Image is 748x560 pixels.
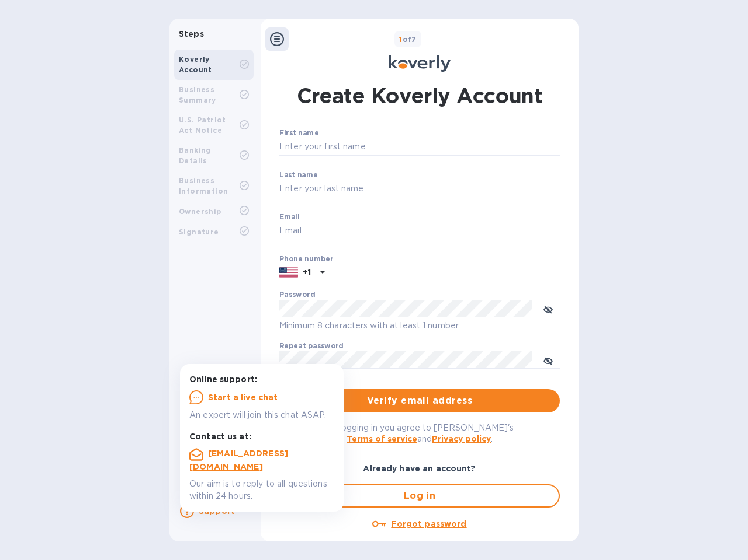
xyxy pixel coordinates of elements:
[189,449,288,471] a: [EMAIL_ADDRESS][DOMAIN_NAME]
[303,267,311,278] p: +1
[432,434,491,443] a: Privacy policy
[279,222,560,240] input: Email
[179,85,216,104] b: Business Summary
[391,519,466,528] u: Forgot password
[189,374,257,384] b: Online support:
[399,35,402,44] span: 1
[536,348,560,372] button: toggle password visibility
[189,432,251,441] b: Contact us at:
[279,256,333,262] label: Phone number
[179,176,228,195] b: Business Information
[297,81,543,110] h1: Create Koverly Account
[199,506,235,516] b: Support
[179,116,226,135] b: U.S. Patriot Act Notice
[363,464,476,473] b: Already have an account?
[279,389,560,412] button: Verify email address
[279,343,344,350] label: Repeat password
[179,29,204,38] b: Steps
[179,228,219,236] b: Signature
[279,180,560,198] input: Enter your last name
[279,319,560,332] p: Minimum 8 characters with at least 1 number
[279,292,315,299] label: Password
[279,484,560,508] button: Log in
[279,266,298,279] img: US
[189,409,334,421] p: An expert will join this chat ASAP.
[289,394,550,408] span: Verify email address
[179,146,212,165] b: Banking Details
[189,478,334,502] p: Our aim is to reply to all questions within 24 hours.
[179,207,221,216] b: Ownership
[326,423,514,443] span: By logging in you agree to [PERSON_NAME]'s and .
[279,138,560,156] input: Enter your first name
[179,55,212,74] b: Koverly Account
[279,213,300,220] label: Email
[290,489,549,503] span: Log in
[347,434,417,443] a: Terms of service
[208,393,278,402] u: Start a live chat
[279,130,318,137] label: First name
[536,297,560,320] button: toggle password visibility
[279,171,318,178] label: Last name
[399,35,417,44] b: of 7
